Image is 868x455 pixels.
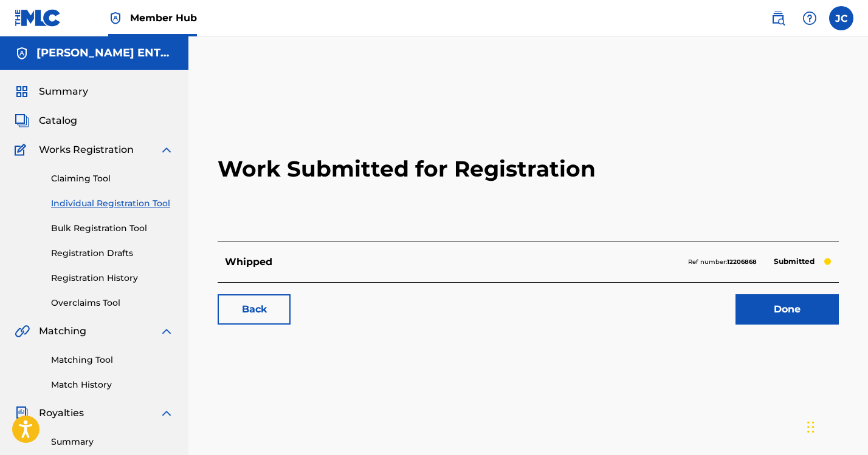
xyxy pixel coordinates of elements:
img: Accounts [15,46,29,61]
img: Works Registration [15,143,30,157]
img: Summary [15,84,29,99]
a: Individual Registration Tool [51,197,174,210]
img: Matching [15,324,30,339]
a: Public Search [766,6,790,30]
img: search [771,11,785,25]
img: MLC Logo [15,9,61,27]
span: Royalties [39,406,84,420]
div: User Menu [829,6,853,30]
div: Help [797,6,822,30]
a: Matching Tool [51,354,174,366]
img: expand [159,406,174,420]
div: Drag [807,409,815,445]
img: Top Rightsholder [108,11,123,25]
img: expand [159,143,174,157]
p: Whipped [225,255,272,269]
h5: CALHOUN ENTERPRISES LLC [36,46,174,60]
a: Claiming Tool [51,172,174,185]
iframe: Resource Center [834,284,868,384]
a: SummarySummary [15,84,88,99]
img: help [802,11,817,25]
a: Back [218,294,291,325]
a: Summary [51,436,174,448]
p: Ref number: [688,257,757,268]
span: Works Registration [39,143,134,157]
p: Submitted [768,253,821,270]
img: Royalties [15,406,29,420]
img: Catalog [15,113,29,128]
a: Bulk Registration Tool [51,222,174,235]
span: Catalog [39,113,77,128]
span: Summary [39,84,88,99]
iframe: Chat Widget [804,397,864,455]
h2: Work Submitted for Registration [218,97,839,241]
a: Registration History [51,272,174,285]
a: Registration Drafts [51,247,174,260]
a: Overclaims Tool [51,297,174,309]
span: Matching [39,324,86,339]
a: Match History [51,379,174,391]
img: expand [159,324,174,339]
a: CatalogCatalog [15,113,77,128]
strong: 12206868 [727,258,757,266]
span: Member Hub [130,11,197,25]
a: Done [735,294,839,325]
